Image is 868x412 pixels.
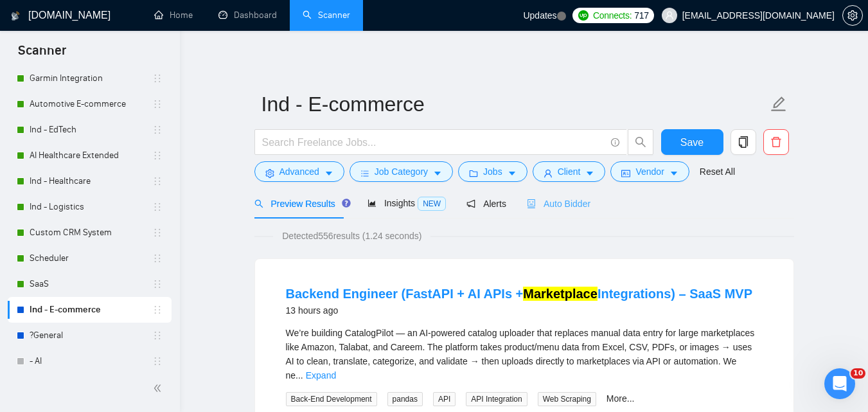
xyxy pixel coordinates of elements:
[635,165,664,179] span: Vendor
[8,194,172,220] li: Ind - Logistics
[8,271,172,297] li: SaaS
[152,305,163,315] span: holder
[8,66,172,91] li: Garmin Integration
[296,370,303,381] span: ...
[469,168,478,178] span: folder
[611,138,619,147] span: info-circle
[30,348,152,374] a: - AI
[254,199,263,208] span: search
[8,220,172,246] li: Custom CRM System
[360,168,369,178] span: bars
[665,11,674,20] span: user
[508,168,517,178] span: caret-down
[152,176,163,186] span: holder
[763,129,789,155] button: delete
[30,271,152,297] a: SaaS
[770,96,787,112] span: edit
[558,165,581,179] span: Client
[152,73,163,84] span: holder
[375,165,428,179] span: Job Category
[30,323,152,348] a: ?General
[527,199,536,208] span: robot
[523,10,556,21] span: Updates
[30,194,152,220] a: Ind - Logistics
[265,168,274,178] span: setting
[607,393,635,404] a: More...
[483,165,502,179] span: Jobs
[634,8,648,22] span: 717
[303,10,350,21] a: searchScanner
[286,303,753,318] div: 13 hours ago
[152,99,163,109] span: holder
[578,10,589,21] img: upwork-logo.png
[842,5,863,26] button: setting
[286,326,763,382] div: We’re building CatalogPilot — an AI-powered catalog uploader that replaces manual data entry for ...
[152,228,163,238] span: holder
[628,136,653,148] span: search
[8,348,172,374] li: - AI
[218,10,277,21] a: dashboardDashboard
[433,168,442,178] span: caret-down
[286,287,753,301] a: Backend Engineer (FastAPI + AI APIs +MarketplaceIntegrations) – SaaS MVP
[254,199,347,209] span: Preview Results
[30,220,152,246] a: Custom CRM System
[306,370,336,381] a: Expand
[8,168,172,194] li: Ind - Healthcare
[152,253,163,264] span: holder
[30,91,152,117] a: Automotive E-commerce
[341,197,352,209] div: Tooltip anchor
[11,6,20,26] img: logo
[153,382,166,395] span: double-left
[843,10,862,21] span: setting
[8,41,76,68] span: Scanner
[731,136,756,148] span: copy
[585,168,594,178] span: caret-down
[628,129,653,155] button: search
[851,368,865,379] span: 10
[261,88,768,120] input: Scanner name...
[273,229,430,243] span: Detected 556 results (1.24 seconds)
[368,199,376,208] span: area-chart
[30,117,152,143] a: Ind - EdTech
[30,297,152,323] a: Ind - E-commerce
[8,91,172,117] li: Automotive E-commerce
[466,392,527,406] span: API Integration
[700,165,735,179] a: Reset All
[8,323,172,348] li: ?General
[731,129,756,155] button: copy
[764,136,788,148] span: delete
[30,66,152,91] a: Garmin Integration
[538,392,596,406] span: Web Scraping
[680,134,704,150] span: Save
[418,197,446,211] span: NEW
[152,150,163,161] span: holder
[152,356,163,366] span: holder
[661,129,723,155] button: Save
[279,165,319,179] span: Advanced
[824,368,855,399] iframe: Intercom live chat
[324,168,333,178] span: caret-down
[433,392,456,406] span: API
[8,117,172,143] li: Ind - EdTech
[152,279,163,289] span: holder
[527,199,590,209] span: Auto Bidder
[368,198,446,208] span: Insights
[154,10,193,21] a: homeHome
[466,199,506,209] span: Alerts
[30,246,152,271] a: Scheduler
[8,246,172,271] li: Scheduler
[387,392,423,406] span: pandas
[152,330,163,341] span: holder
[30,168,152,194] a: Ind - Healthcare
[350,161,453,182] button: barsJob Categorycaret-down
[610,161,689,182] button: idcardVendorcaret-down
[152,125,163,135] span: holder
[544,168,553,178] span: user
[458,161,527,182] button: folderJobscaret-down
[593,8,632,22] span: Connects:
[254,161,344,182] button: settingAdvancedcaret-down
[152,202,163,212] span: holder
[466,199,475,208] span: notification
[533,161,606,182] button: userClientcaret-down
[8,143,172,168] li: AI Healthcare Extended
